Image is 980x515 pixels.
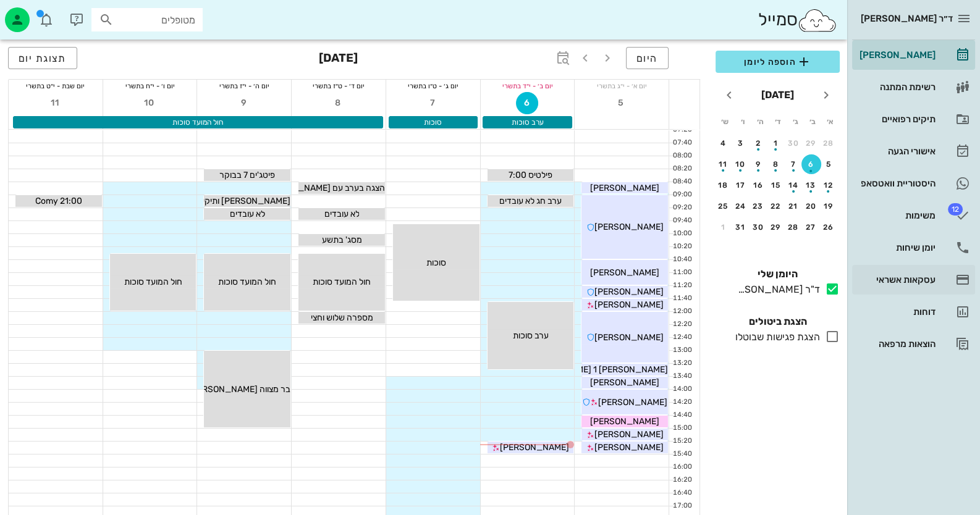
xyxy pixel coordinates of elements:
span: [PERSON_NAME] [594,287,664,297]
div: דוחות [857,307,936,317]
div: 09:00 [669,190,695,200]
div: 07:20 [669,125,695,135]
span: ערב סוכות [512,330,548,341]
div: 13:40 [669,371,695,382]
div: 11 [713,160,733,169]
button: 22 [766,196,786,216]
span: [PERSON_NAME] [590,377,659,388]
div: משימות [857,211,936,220]
span: 8 [327,98,350,108]
div: 7 [784,160,803,169]
div: 12:40 [669,332,695,343]
div: 25 [713,202,733,211]
span: חול המועד סוכות [172,118,223,127]
div: 12 [819,181,838,190]
a: אישורי הגעה [852,136,975,166]
span: [PERSON_NAME] 1 [PERSON_NAME] 1 [517,364,668,375]
div: 15:40 [669,449,695,459]
span: 9 [233,98,255,108]
div: 22 [766,202,786,211]
div: 1 [713,223,733,232]
span: 7 [422,98,444,108]
span: [PERSON_NAME] [594,332,664,343]
button: 6 [801,154,821,174]
th: ג׳ [787,111,803,132]
button: תצוגת יום [8,47,77,69]
div: 30 [784,139,803,148]
button: 14 [784,175,803,195]
div: 18 [713,181,733,190]
div: 16 [748,181,768,190]
div: 29 [801,139,821,148]
div: 29 [766,223,786,232]
span: סוכות [426,257,446,268]
button: 7 [784,154,803,174]
div: היסטוריית וואטסאפ [857,178,936,188]
div: 28 [784,223,803,232]
button: 24 [731,196,751,216]
div: 11:00 [669,267,695,278]
span: הצגה בערב עם [PERSON_NAME] 21:000 [232,183,385,193]
button: 30 [748,217,768,237]
div: 2 [748,139,768,148]
button: 7 [422,92,444,114]
button: היום [626,47,669,69]
div: הוצאות מרפאה [857,339,936,349]
span: [PERSON_NAME] [598,397,667,408]
a: [PERSON_NAME] [852,40,975,70]
a: תגמשימות [852,201,975,230]
span: [PERSON_NAME] ותיקי 9:00 [182,196,290,206]
div: יום שבת - י״ט בתשרי [9,80,103,92]
span: [PERSON_NAME] [590,267,659,278]
div: 4 [713,139,733,148]
span: ד״ר [PERSON_NAME] [861,13,953,24]
div: יום ד׳ - ט״ז בתשרי [292,80,386,92]
button: 17 [731,175,751,195]
button: 26 [819,217,838,237]
div: 14:40 [669,410,695,421]
h4: היומן שלי [716,267,840,282]
div: 10:40 [669,254,695,265]
div: 15 [766,181,786,190]
button: 11 [44,92,67,114]
button: 1 [713,217,733,237]
a: דוחות [852,297,975,327]
div: יומן שיחות [857,243,936,253]
div: 9 [748,160,768,169]
span: הוספה ליומן [725,54,830,69]
button: 3 [731,133,751,153]
div: 10 [731,160,751,169]
span: [PERSON_NAME] [594,299,664,310]
h3: [DATE] [319,47,358,72]
div: ד"ר [PERSON_NAME] [733,282,820,297]
div: 14:20 [669,397,695,408]
span: ערב חג לא עובדים [499,196,562,206]
span: חול המועד סוכות [218,277,276,287]
button: 2 [748,133,768,153]
span: בר מצווה [PERSON_NAME] [188,384,290,395]
span: תצוגת יום [19,52,67,64]
div: 11:40 [669,293,695,304]
th: א׳ [822,111,838,132]
div: 13:20 [669,358,695,369]
span: 5 [610,98,633,108]
th: ד׳ [769,111,785,132]
span: [PERSON_NAME] [590,416,659,427]
span: מסג' בתשע [321,235,361,245]
span: סוכות [424,118,442,127]
button: 12 [819,175,838,195]
button: 23 [748,196,768,216]
th: ו׳ [734,111,750,132]
th: ה׳ [752,111,768,132]
div: 16:00 [669,462,695,472]
div: 21 [784,202,803,211]
button: 29 [801,133,821,153]
span: 10 [139,98,161,108]
button: 16 [748,175,768,195]
div: 15:00 [669,423,695,433]
a: תיקים רפואיים [852,104,975,134]
span: [PERSON_NAME] [594,429,664,440]
a: היסטוריית וואטסאפ [852,169,975,198]
button: 21 [784,196,803,216]
span: [PERSON_NAME] [500,442,569,453]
